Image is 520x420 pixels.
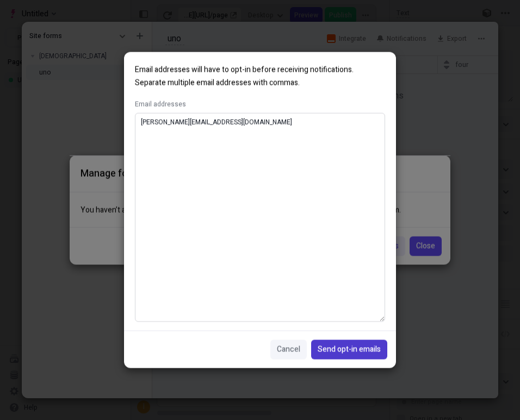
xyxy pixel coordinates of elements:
textarea: Email addresses [135,113,385,322]
span: Email addresses will have to opt-in before receiving notifications. Separate multiple email addre... [135,64,354,89]
span: Send opt-in emails [318,344,381,356]
p: Email addresses [135,100,385,109]
span: Cancel [277,344,300,356]
button: Send opt-in emails [311,340,387,360]
button: Cancel [270,340,307,360]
